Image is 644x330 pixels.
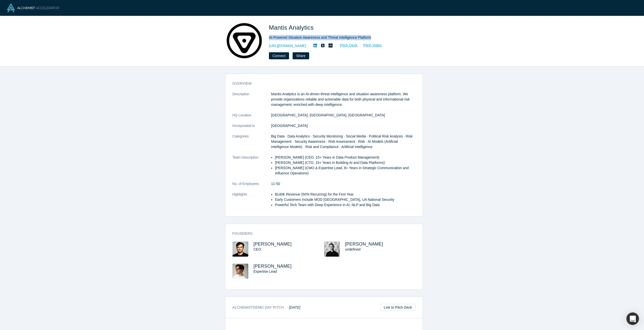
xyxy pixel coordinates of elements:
h3: Alchemist Demo Day Pitch [232,305,301,310]
a: [PERSON_NAME] [254,264,292,269]
dt: Incorporated in [232,123,271,134]
h3: overview [232,81,409,86]
span: undefined [345,247,361,251]
dt: Description [232,91,271,113]
button: Share [293,52,309,59]
span: Mantis Analytics [269,24,315,31]
em: [DATE] [289,305,300,309]
a: [URL][DOMAIN_NAME] [269,43,306,49]
dd: 11-50 [271,181,416,186]
dt: No. of Employees [232,181,271,192]
img: Anton Tarasyuk's Profile Image [232,264,248,279]
li: [PERSON_NAME] (CTO, 15+ Years in Building AI and Data Platforms) [275,160,416,165]
a: Pitch Deck [335,42,358,48]
img: Maksym Tereshchenko's Profile Image [232,242,248,257]
span: Expertise Lead [254,269,277,273]
a: Link to Pitch Deck [380,304,415,311]
a: [PERSON_NAME] [345,242,383,247]
p: Mantis Analytics is an AI-driven threat intelligence and situation awareness platform. We provide... [271,91,416,107]
a: Pitch Video [358,42,382,48]
img: Mantis Analytics's Logo [227,23,262,58]
li: Powerful Tech Team with Deep Experience in AI, NLP and Big Data [275,202,416,208]
li: [PERSON_NAME] (CEO, 15+ Years in Data Product Management) [275,155,416,160]
img: Alchemist Logo [7,4,59,12]
dd: [GEOGRAPHIC_DATA] [271,123,416,128]
li: $140K Revenue (50% Recurring) for the First Year [275,192,416,197]
img: Ostap Vykhopen's Profile Image [324,242,340,257]
li: Early Customers Include MOD [GEOGRAPHIC_DATA], UA National Security [275,197,416,202]
a: [PERSON_NAME] [254,242,292,247]
dt: Highlights [232,192,271,213]
span: Big Data · Data Analytics · Security Monitoring · Social Media · Political Risk Analysis · Risk M... [271,134,413,149]
dt: HQ Location [232,113,271,123]
dt: Categories [232,134,271,155]
div: AI-Powered Situation Awareness and Threat Intelligence Platform [269,35,410,40]
h3: Founders [232,231,409,236]
button: Connect [269,52,289,59]
span: CEO [254,247,261,251]
li: [PERSON_NAME] (CMO & Expertise Lead, 8+ Years in Strategic Communication and Influence Operations) [275,165,416,176]
dt: Team Description [232,155,271,181]
dd: [GEOGRAPHIC_DATA], [GEOGRAPHIC_DATA], [GEOGRAPHIC_DATA] [271,113,416,118]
